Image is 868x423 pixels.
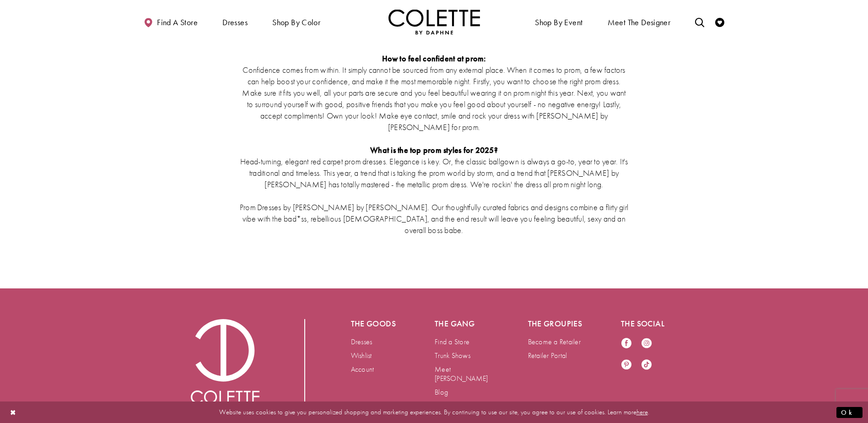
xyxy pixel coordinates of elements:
a: Trunk Shows [435,351,470,360]
button: Submit Dialog [836,407,863,418]
span: Meet the designer [608,18,671,27]
a: Visit our TikTok - Opens in new tab [641,359,652,371]
a: Dresses [351,337,372,347]
span: Shop By Event [533,9,585,34]
a: Retailer Portal [528,351,567,360]
strong: How to feel confident at prom: [382,53,486,64]
span: Find a store [157,18,198,27]
a: Find a store [141,9,200,34]
h5: The groupies [528,319,585,328]
a: Visit our Facebook - Opens in new tab [621,337,632,350]
p: Confidence comes from within. It simply cannot be sourced from any external place. When it comes ... [240,64,629,133]
a: Find a Store [435,337,469,347]
p: Prom Dresses by [PERSON_NAME] by [PERSON_NAME]. Our thoughtfully curated fabrics and designs comb... [240,201,629,236]
span: Shop By Event [535,18,582,27]
button: Close Dialog [5,404,21,420]
a: Meet [PERSON_NAME] [435,364,488,383]
a: Toggle search [693,9,706,34]
span: Shop by color [270,9,323,34]
h5: The gang [435,319,491,328]
a: Wishlist [351,351,372,360]
span: Dresses [222,18,248,27]
h5: The goods [351,319,399,328]
h5: The social [621,319,678,328]
span: Dresses [220,9,250,34]
a: Meet the designer [605,9,673,34]
a: Visit Home Page [388,9,480,34]
strong: What is the top prom styles for 2025? [370,145,498,155]
img: Colette by Daphne [191,319,259,410]
ul: Follow us [616,333,666,376]
a: Account [351,364,374,374]
a: Visit Colette by Daphne Homepage [191,319,259,410]
span: Shop by color [272,18,320,27]
a: Check Wishlist [713,9,727,34]
p: Website uses cookies to give you personalized shopping and marketing experiences. By continuing t... [66,406,802,418]
p: Head-turning, elegant red carpet prom dresses. Elegance is key. Or, the classic ballgown is alway... [240,156,629,190]
a: Become a Retailer [528,337,581,347]
img: Colette by Daphne [388,9,480,34]
a: Blog [435,387,448,397]
a: here [636,407,648,417]
a: Visit our Pinterest - Opens in new tab [621,359,632,371]
a: Visit our Instagram - Opens in new tab [641,337,652,350]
